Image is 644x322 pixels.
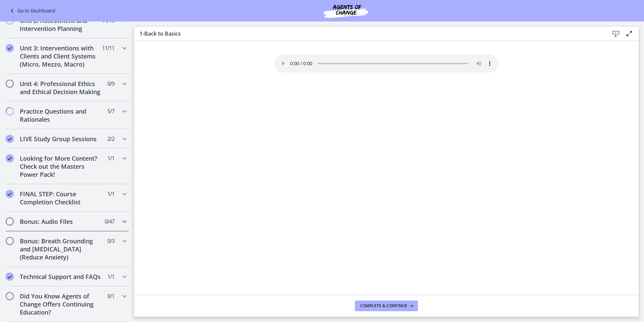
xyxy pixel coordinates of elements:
[107,80,114,88] span: 0 / 9
[306,3,386,19] img: Agents of Change
[102,44,114,52] span: 11 / 11
[107,273,114,281] span: 1 / 1
[20,16,102,33] h2: Unit 2: Assessment and Intervention Planning
[360,303,407,309] span: Complete & continue
[20,217,102,226] h2: Bonus: Audio Files
[20,80,102,96] h2: Unit 4: Professional Ethics and Ethical Decision Making
[20,154,102,178] h2: Looking for More Content? Check out the Masters Power Pack!
[355,300,418,311] button: Complete & continue
[20,273,102,281] h2: Technical Support and FAQs
[107,135,114,143] span: 2 / 2
[20,237,102,261] h2: Bonus: Breath Grounding and [MEDICAL_DATA] (Reduce Anxiety)
[107,292,114,300] span: 0 / 1
[8,7,55,15] a: Go to Dashboard
[6,190,14,198] i: Completed
[20,44,102,68] h2: Unit 3: Interventions with Clients and Client Systems (Micro, Mezzo, Macro)
[20,292,102,316] h2: Did You Know Agents of Change Offers Continuing Education?
[20,190,102,206] h2: FINAL STEP: Course Completion Checklist
[6,273,14,281] i: Completed
[107,154,114,162] span: 1 / 1
[107,107,114,115] span: 5 / 7
[107,237,114,245] span: 0 / 3
[6,44,14,52] i: Completed
[105,217,114,226] span: 0 / 47
[140,30,598,38] h3: 1-Back to Basics
[107,190,114,198] span: 1 / 1
[20,135,102,143] h2: LIVE Study Group Sessions
[6,154,14,162] i: Completed
[20,107,102,123] h2: Practice Questions and Rationales
[6,135,14,143] i: Completed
